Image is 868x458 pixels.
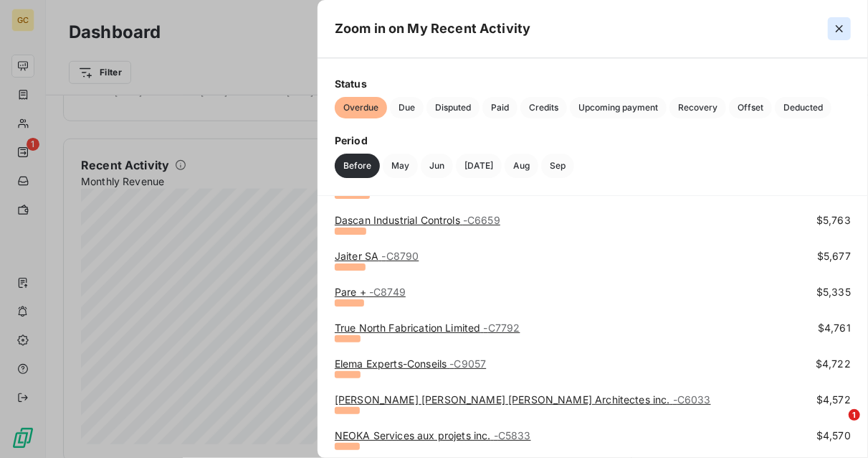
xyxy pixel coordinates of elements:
[449,357,486,370] span: - C9057
[421,154,453,178] button: Jun
[335,357,486,370] a: Elema Experts-Conseils
[335,133,851,148] span: Period
[463,214,500,226] span: - C6659
[335,250,419,262] a: Jaiter SA
[520,97,567,118] button: Credits
[819,409,854,444] iframe: Intercom live chat
[335,322,520,334] a: True North Fabrication Limited
[335,286,406,298] a: Pare +
[775,97,831,118] button: Deducted
[816,285,851,299] span: $5,335
[335,393,711,406] a: [PERSON_NAME] [PERSON_NAME] [PERSON_NAME] Architectes inc.
[541,154,574,178] button: Sep
[335,154,380,178] button: Before
[849,409,860,421] span: 1
[426,97,480,118] button: Disputed
[816,393,851,407] span: $4,572
[482,97,518,118] button: Paid
[335,19,530,39] h5: Zoom in on My Recent Activity
[382,250,419,262] span: - C8790
[669,97,726,118] button: Recovery
[390,97,424,118] button: Due
[816,357,851,371] span: $4,722
[505,154,538,178] button: Aug
[818,321,851,335] span: $4,761
[335,429,531,441] a: NEOKA Services aux projets inc.
[335,97,387,118] button: Overdue
[817,249,851,263] span: $5,677
[729,97,772,118] button: Offset
[383,154,418,178] button: May
[816,429,851,443] span: $4,570
[494,429,531,441] span: - C5833
[456,154,502,178] button: [DATE]
[816,213,851,228] span: $5,763
[673,393,711,406] span: - C6033
[570,97,667,118] button: Upcoming payment
[484,322,520,334] span: - C7792
[335,214,500,226] a: Dascan Industrial Controls
[369,286,406,298] span: - C8749
[335,76,851,91] span: Status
